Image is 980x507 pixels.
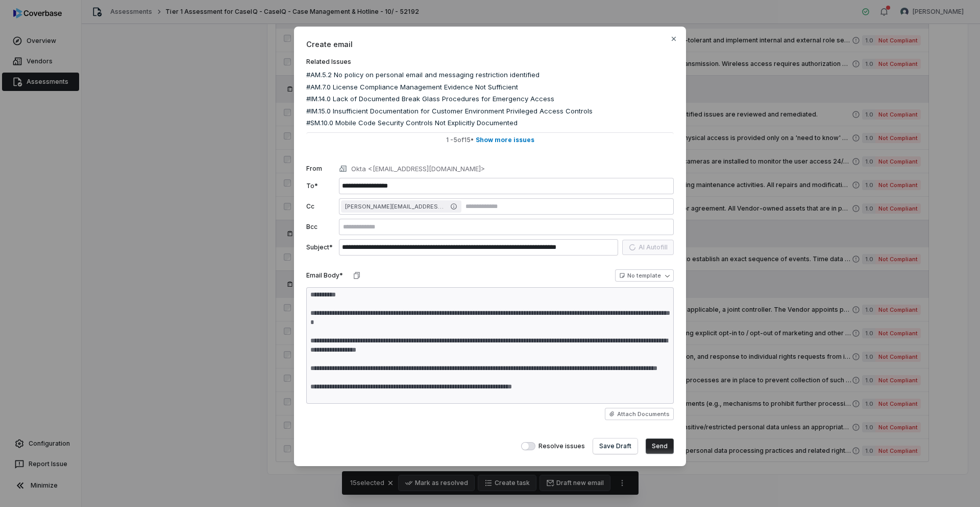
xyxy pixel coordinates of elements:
p: Okta <[EMAIL_ADDRESS][DOMAIN_NAME]> [351,164,485,174]
span: #IM.14.0 Lack of Documented Break Glass Procedures for Emergency Access [306,94,554,104]
span: Create email [306,39,674,50]
label: Related Issues [306,58,674,66]
button: Resolve issues [521,442,535,450]
label: Cc [306,202,335,211]
span: Resolve issues [538,442,585,450]
span: #SM.10.0 Mobile Code Security Controls Not Explicitly Documented [306,118,518,128]
label: From [306,165,335,173]
span: #IM.15.0 Insufficient Documentation for Customer Environment Privileged Access Controls [306,106,593,117]
span: [PERSON_NAME][EMAIL_ADDRESS][DOMAIN_NAME] [345,202,447,211]
span: Attach Documents [617,410,670,418]
label: Email Body* [306,271,343,280]
label: Subject* [306,243,335,251]
label: Bcc [306,223,335,231]
span: #AM.5.2 No policy on personal email and messaging restriction identified [306,70,540,80]
button: Attach Documents [605,408,674,420]
button: Save Draft [593,439,638,454]
button: 1 -5of15• Show more issues [306,132,674,148]
span: #AM.7.0 License Compliance Management Evidence Not Sufficient [306,82,518,93]
span: Show more issues [476,136,534,144]
button: Send [646,439,674,454]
